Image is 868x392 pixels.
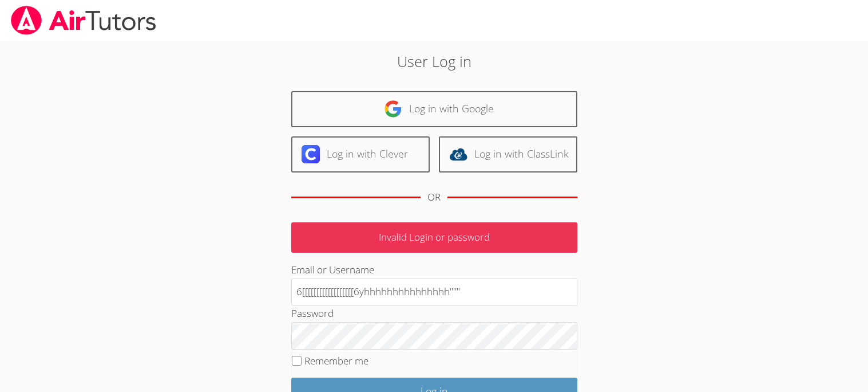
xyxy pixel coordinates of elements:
a: Log in with ClassLink [439,136,577,173]
label: Remember me [304,354,368,367]
label: Email or Username [291,263,374,276]
img: airtutors_banner-c4298cdbf04f3fff15de1276eac7730deb9818008684d7c2e4769d2f7ddbe033.png [10,6,157,35]
h2: User Log in [200,50,668,72]
a: Log in with Google [291,91,577,127]
a: Log in with Clever [291,136,430,173]
label: Password [291,307,334,320]
img: google-logo-50288ca7cdecda66e5e0955fdab243c47b7ad437acaf1139b6f446037453330a.svg [384,100,402,118]
p: Invalid Login or password [291,222,577,253]
img: clever-logo-6eab21bc6e7a338710f1a6ff85c0baf02591cd810cc4098c63d3a4b26e2feb20.svg [302,145,320,163]
img: classlink-logo-d6bb404cc1216ec64c9a2012d9dc4662098be43eaf13dc465df04b49fa7ab582.svg [449,145,467,163]
div: OR [427,189,441,206]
